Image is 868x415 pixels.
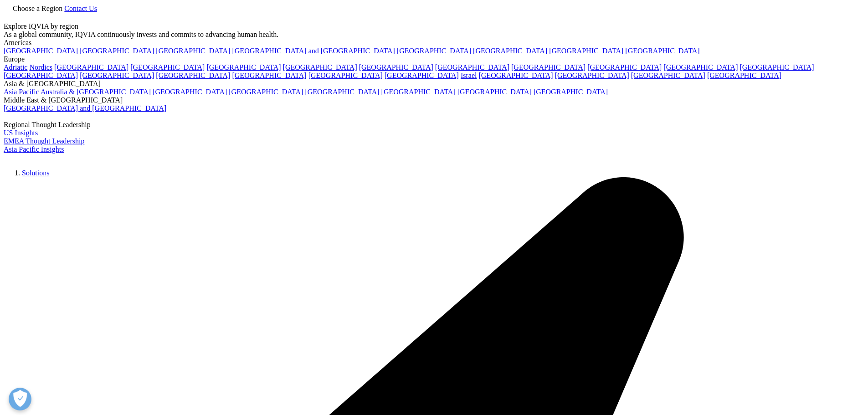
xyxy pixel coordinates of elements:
a: [GEOGRAPHIC_DATA] [4,72,78,79]
a: [GEOGRAPHIC_DATA] [80,72,154,79]
div: Americas [4,39,864,47]
a: [GEOGRAPHIC_DATA] [283,63,357,71]
a: [GEOGRAPHIC_DATA] [206,63,281,71]
a: [GEOGRAPHIC_DATA] [663,63,738,71]
span: Choose a Region [13,5,62,12]
a: EMEA Thought Leadership [4,137,84,145]
a: Asia Pacific [4,88,39,96]
a: [GEOGRAPHIC_DATA] [707,72,781,79]
a: [GEOGRAPHIC_DATA] [473,47,547,55]
a: [GEOGRAPHIC_DATA] [631,72,705,79]
div: Middle East & [GEOGRAPHIC_DATA] [4,96,864,104]
a: [GEOGRAPHIC_DATA] [435,63,509,71]
a: Solutions [22,169,49,177]
a: [GEOGRAPHIC_DATA] [153,88,227,96]
a: [GEOGRAPHIC_DATA] [130,63,205,71]
a: [GEOGRAPHIC_DATA] [308,72,383,79]
a: [GEOGRAPHIC_DATA] [359,63,433,71]
a: Adriatic [4,63,27,71]
a: [GEOGRAPHIC_DATA] [555,72,629,79]
a: Australia & [GEOGRAPHIC_DATA] [41,88,151,96]
a: [GEOGRAPHIC_DATA] [740,63,814,71]
div: Asia & [GEOGRAPHIC_DATA] [4,80,864,88]
a: [GEOGRAPHIC_DATA] [305,88,379,96]
a: [GEOGRAPHIC_DATA] and [GEOGRAPHIC_DATA] [4,104,166,112]
div: As a global community, IQVIA continuously invests and commits to advancing human health. [4,31,864,39]
a: [GEOGRAPHIC_DATA] and [GEOGRAPHIC_DATA] [232,47,395,55]
div: Regional Thought Leadership [4,121,864,129]
a: [GEOGRAPHIC_DATA] [625,47,699,55]
a: [GEOGRAPHIC_DATA] [587,63,662,71]
a: [GEOGRAPHIC_DATA] [156,47,230,55]
a: [GEOGRAPHIC_DATA] [397,47,471,55]
a: [GEOGRAPHIC_DATA] [156,72,230,79]
a: [GEOGRAPHIC_DATA] [232,72,306,79]
a: Contact Us [64,5,97,12]
a: [GEOGRAPHIC_DATA] [549,47,623,55]
a: [GEOGRAPHIC_DATA] [80,47,154,55]
a: [GEOGRAPHIC_DATA] [478,72,553,79]
a: Israel [461,72,477,79]
div: Explore IQVIA by region [4,22,864,31]
a: [GEOGRAPHIC_DATA] [385,72,459,79]
a: [GEOGRAPHIC_DATA] [4,47,78,55]
a: [GEOGRAPHIC_DATA] [511,63,586,71]
a: [GEOGRAPHIC_DATA] [54,63,128,71]
button: Open Preferences [9,388,31,410]
div: Europe [4,55,864,63]
a: [GEOGRAPHIC_DATA] [381,88,456,96]
a: [GEOGRAPHIC_DATA] [534,88,608,96]
a: Asia Pacific Insights [4,145,64,153]
a: US Insights [4,129,38,137]
a: [GEOGRAPHIC_DATA] [229,88,303,96]
a: [GEOGRAPHIC_DATA] [457,88,532,96]
a: Nordics [29,63,52,71]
